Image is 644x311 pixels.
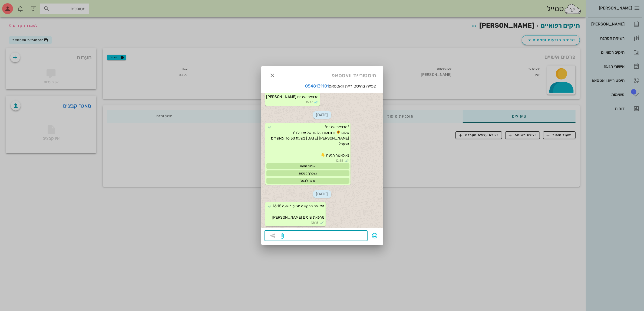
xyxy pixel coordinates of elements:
[266,170,349,176] div: נצטרך לשנות
[266,163,349,169] div: אישור הגעה
[311,220,319,225] span: 12:18
[306,100,313,105] span: 15:17
[261,83,383,89] p: צפייה בהיסטוריית וואטסאפ
[313,190,331,198] span: [DATE]
[313,111,331,119] span: [DATE]
[261,66,383,83] div: היסטוריית וואטסאפ
[336,158,344,163] span: 12:55
[266,178,349,184] div: נרצה לבטל
[305,83,329,89] a: 0548131101
[272,204,325,220] span: היי שיר בבקשה תגיעי בשעה 16:15 מרפאת שיניים [PERSON_NAME]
